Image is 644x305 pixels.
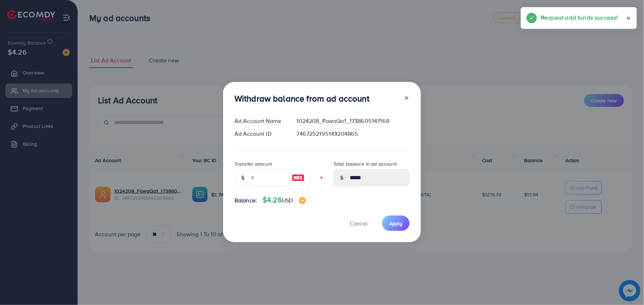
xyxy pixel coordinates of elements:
span: USD [282,196,293,204]
img: image [299,197,306,204]
button: Apply [382,216,410,231]
div: Ad Account ID [229,130,291,138]
span: Cancel [350,219,368,227]
button: Cancel [341,216,376,231]
label: Transfer amount [234,160,272,167]
div: 1024208_FawaQa1_1738605147168 [291,117,415,125]
span: Balance: [234,196,257,205]
div: Ad Account Name [229,117,291,125]
h4: $4.26 [263,196,306,205]
span: Apply [389,220,402,227]
h3: Withdraw balance from ad account [234,93,369,104]
div: 7467252195143204865 [291,130,415,138]
h5: Request add funds success! [541,13,618,22]
img: image [292,174,305,182]
label: Total balance in ad account [333,160,397,167]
